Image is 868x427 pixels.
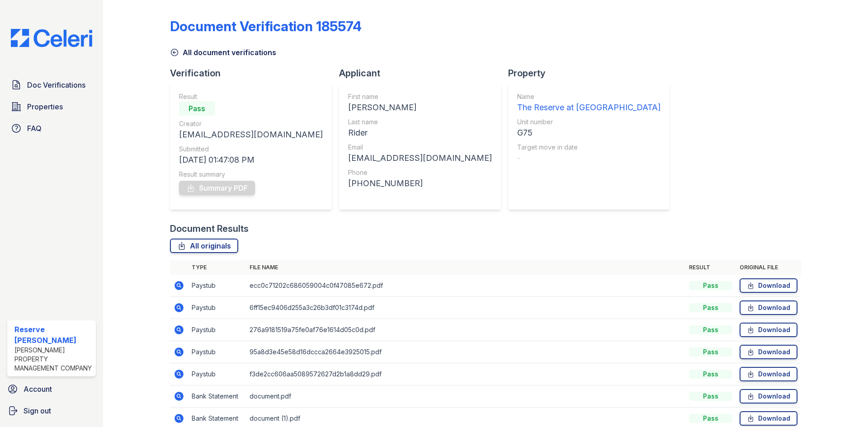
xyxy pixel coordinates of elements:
[246,385,685,408] td: document.pdf
[689,370,732,379] div: Pass
[689,281,732,290] div: Pass
[517,92,660,101] div: Name
[348,92,492,101] div: First name
[685,260,736,275] th: Result
[14,346,92,373] div: [PERSON_NAME] Property Management Company
[179,128,323,141] div: [EMAIL_ADDRESS][DOMAIN_NAME]
[517,117,660,127] div: Unit number
[170,47,276,58] a: All document verifications
[348,168,492,177] div: Phone
[179,92,323,101] div: Result
[179,101,215,116] div: Pass
[24,405,51,416] span: Sign out
[188,275,246,297] td: Paystub
[170,222,249,235] div: Document Results
[4,29,99,47] img: CE_Logo_Blue-a8612792a0a2168367f1c8372b55b34899dd931a85d93a1a3d3e32e68fde9ad4.png
[517,152,660,164] div: -
[517,143,660,152] div: Target move in date
[740,411,797,426] a: Download
[508,67,677,80] div: Property
[27,123,42,134] span: FAQ
[348,143,492,152] div: Email
[7,119,96,137] a: FAQ
[736,260,801,275] th: Original file
[339,67,508,80] div: Applicant
[689,392,732,401] div: Pass
[188,385,246,408] td: Bank Statement
[348,117,492,127] div: Last name
[689,347,732,357] div: Pass
[348,101,492,114] div: [PERSON_NAME]
[170,239,238,253] a: All originals
[188,297,246,319] td: Paystub
[689,303,732,312] div: Pass
[246,363,685,385] td: f3de2cc606aa5089572627d2b1a8dd29.pdf
[740,300,797,315] a: Download
[7,98,96,116] a: Properties
[7,76,96,94] a: Doc Verifications
[179,119,323,128] div: Creator
[517,101,660,114] div: The Reserve at [GEOGRAPHIC_DATA]
[689,414,732,423] div: Pass
[4,380,99,398] a: Account
[14,324,92,346] div: Reserve [PERSON_NAME]
[188,260,246,275] th: Type
[246,275,685,297] td: ecc0c71202c686059004c0f47085e672.pdf
[246,319,685,341] td: 276a9181519a75fe0af76e1614d05c0d.pdf
[740,389,797,404] a: Download
[246,341,685,363] td: 95a8d3e45e58d16dccca2664e3925015.pdf
[740,323,797,337] a: Download
[740,278,797,293] a: Download
[517,92,660,114] a: Name The Reserve at [GEOGRAPHIC_DATA]
[179,145,323,154] div: Submitted
[348,127,492,139] div: Rider
[170,67,339,80] div: Verification
[4,402,99,420] a: Sign out
[188,363,246,385] td: Paystub
[740,345,797,359] a: Download
[246,297,685,319] td: 6ff15ec9406d255a3c26b3df01c3174d.pdf
[179,154,323,166] div: [DATE] 01:47:08 PM
[24,384,52,394] span: Account
[27,80,85,90] span: Doc Verifications
[348,152,492,164] div: [EMAIL_ADDRESS][DOMAIN_NAME]
[188,319,246,341] td: Paystub
[188,341,246,363] td: Paystub
[348,177,492,190] div: [PHONE_NUMBER]
[246,260,685,275] th: File name
[740,367,797,381] a: Download
[27,101,63,112] span: Properties
[517,127,660,139] div: G75
[689,325,732,334] div: Pass
[179,170,323,179] div: Result summary
[170,18,362,34] div: Document Verification 185574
